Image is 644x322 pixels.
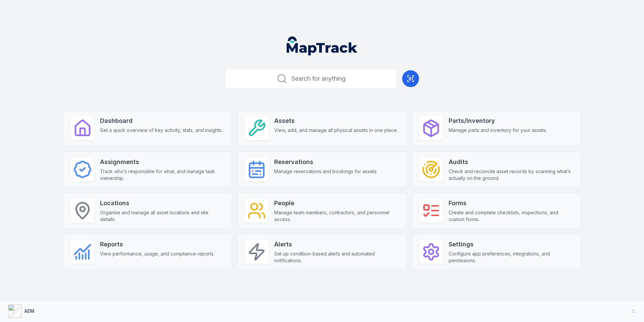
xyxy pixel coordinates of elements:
span: View performance, usage, and compliance reports. [100,250,215,257]
strong: Locations [100,198,225,208]
a: Parts/InventoryManage parts and inventory for your assets. [412,110,581,146]
strong: Parts/Inventory [449,116,547,126]
strong: People [274,198,399,208]
a: ReservationsManage reservations and bookings for assets. [237,152,406,187]
a: PeopleManage team members, contractors, and personnel access. [237,193,406,229]
strong: Dashboard [100,116,223,126]
strong: Forms [449,198,574,208]
strong: Reports [100,240,215,249]
strong: Audits [449,157,574,167]
a: LocationsOrganise and manage all asset locations and site details. [63,193,232,229]
span: Set up condition-based alerts and automated notifications. [274,250,399,264]
span: Track who’s responsible for what, and manage task ownership. [100,168,225,182]
a: ReportsView performance, usage, and compliance reports. [63,234,232,270]
a: AssetsView, add, and manage all physical assets in one place. [237,110,406,146]
span: Search for anything [291,74,346,83]
span: Manage reservations and bookings for assets. [274,168,378,175]
span: View, add, and manage all physical assets in one place. [274,127,398,134]
nav: Global [276,36,368,55]
a: AlertsSet up condition-based alerts and automated notifications. [237,234,406,270]
a: DashboardGet a quick overview of key activity, stats, and insights. [63,110,232,146]
strong: Reservations [274,157,378,167]
span: Create and complete checklists, inspections, and custom forms. [449,209,574,223]
span: Manage parts and inventory for your assets. [449,127,547,134]
a: FormsCreate and complete checklists, inspections, and custom forms. [412,193,581,229]
span: Get a quick overview of key activity, stats, and insights. [100,127,223,134]
strong: Alerts [274,240,399,249]
button: Search for anything [225,69,397,88]
strong: Settings [449,240,574,249]
span: Manage team members, contractors, and personnel access. [274,209,399,223]
a: SettingsConfigure app preferences, integrations, and permissions. [412,234,581,270]
span: Organise and manage all asset locations and site details. [100,209,225,223]
strong: Assets [274,116,398,126]
strong: AEM [24,308,34,314]
strong: Assignments [100,157,225,167]
span: Configure app preferences, integrations, and permissions. [449,250,574,264]
a: AssignmentsTrack who’s responsible for what, and manage task ownership. [63,152,232,187]
span: Check and reconcile asset records by scanning what’s actually on the ground. [449,168,574,182]
a: AuditsCheck and reconcile asset records by scanning what’s actually on the ground. [412,152,581,187]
